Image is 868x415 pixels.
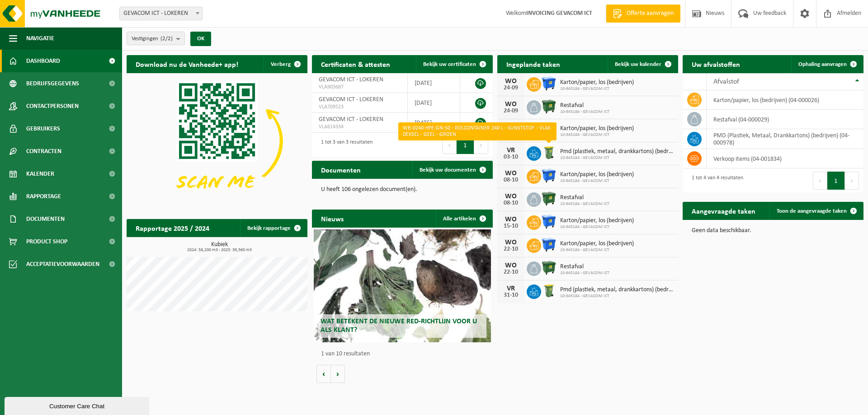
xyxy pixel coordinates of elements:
div: 31-10 [502,292,520,298]
count: (2/2) [160,36,173,42]
span: Offerte aanvragen [624,9,676,18]
span: Contracten [26,140,61,163]
span: GEVACOM ICT - LOKEREN [319,76,383,83]
div: VR [502,147,520,154]
div: WO [502,101,520,108]
span: Gebruikers [26,117,60,140]
img: WB-1100-HPE-GN-01 [541,191,557,206]
div: 03-10 [502,154,520,160]
button: Next [474,136,488,154]
span: Kalender [26,163,54,185]
span: Verberg [271,61,291,67]
h2: Rapportage 2025 / 2024 [127,219,218,237]
div: 1 tot 3 van 3 resultaten [316,135,373,155]
h2: Download nu de Vanheede+ app! [127,55,247,73]
img: WB-0240-HPE-GN-50 [541,145,557,160]
span: Restafval [560,102,609,109]
h3: Kubiek [131,242,307,252]
span: Pmd (plastiek, metaal, drankkartons) (bedrijven) [560,148,674,155]
h2: Aangevraagde taken [683,202,764,219]
a: Ophaling aanvragen [791,55,863,73]
td: [DATE] [408,73,461,93]
strong: INVOICING GEVACOM ICT [526,10,592,17]
span: Documenten [26,208,65,230]
td: PMD (Plastiek, Metaal, Drankkartons) (bedrijven) (04-000978) [707,129,863,149]
span: 10-945184 - GEVACOM ICT [560,155,674,161]
div: WO [502,124,520,131]
h2: Uw afvalstoffen [683,55,749,73]
span: 10-945184 - GEVACOM ICT [560,270,609,276]
button: Vorige [316,365,331,383]
iframe: chat widget [5,395,151,415]
span: Acceptatievoorwaarden [26,253,99,275]
img: WB-1100-HPE-BE-01 [541,76,557,91]
span: 10-945184 - GEVACOM ICT [560,109,609,115]
span: Bekijk uw kalender [615,61,661,67]
div: 01-10 [502,131,520,137]
div: WO [502,170,520,177]
img: Download de VHEPlus App [127,73,307,209]
button: Next [845,172,859,190]
div: 08-10 [502,200,520,206]
span: Wat betekent de nieuwe RED-richtlijn voor u als klant? [321,318,477,334]
span: GEVACOM ICT - LOKEREN [319,96,383,103]
img: WB-1100-HPE-BE-01 [541,237,557,252]
a: Offerte aanvragen [606,5,680,23]
span: Karton/papier, los (bedrijven) [560,171,634,178]
span: VLA709523 [319,103,401,111]
td: [DATE] [408,93,461,113]
button: Vestigingen(2/2) [127,32,185,45]
span: GEVACOM ICT - LOKEREN [319,116,383,123]
td: verkoop items (04-001834) [707,149,863,168]
span: 2024: 58,200 m3 - 2025: 39,560 m3 [131,248,307,252]
span: 10-945184 - GEVACOM ICT [560,178,634,184]
span: Ophaling aanvragen [798,61,847,67]
span: Contactpersonen [26,95,79,117]
span: GEVACOM ICT - LOKEREN [120,7,202,20]
span: Karton/papier, los (bedrijven) [560,79,634,86]
span: Rapportage [26,185,61,208]
span: Karton/papier, los (bedrijven) [560,125,634,132]
a: Alle artikelen [436,210,492,228]
span: Bedrijfsgegevens [26,72,79,95]
span: Dashboard [26,50,60,72]
button: 1 [827,172,845,190]
img: WB-1100-HPE-BE-01 [541,122,557,137]
td: karton/papier, los (bedrijven) (04-000026) [707,90,863,110]
div: 15-10 [502,223,520,229]
div: 22-10 [502,246,520,252]
div: WO [502,193,520,200]
h2: Nieuws [312,210,353,227]
span: 10-945184 - GEVACOM ICT [560,201,609,207]
p: Geen data beschikbaar. [692,228,854,234]
div: 1 tot 4 van 4 resultaten [687,171,743,191]
td: restafval (04-000029) [707,110,863,129]
img: WB-0240-HPE-GN-50 [541,283,557,298]
span: Karton/papier, los (bedrijven) [560,240,634,247]
div: WO [502,216,520,223]
div: 22-10 [502,269,520,275]
span: Bekijk uw documenten [420,167,476,173]
span: 10-945184 - GEVACOM ICT [560,132,634,138]
h2: Documenten [312,161,370,178]
img: WB-1100-HPE-GN-01 [541,260,557,275]
div: 24-09 [502,85,520,91]
span: Navigatie [26,27,54,50]
a: Bekijk uw documenten [412,161,492,179]
a: Bekijk rapportage [240,219,307,237]
span: Product Shop [26,230,67,253]
p: U heeft 106 ongelezen document(en). [321,187,484,193]
td: [DATE] [408,113,461,133]
button: Previous [442,136,457,154]
span: Pmd (plastiek, metaal, drankkartons) (bedrijven) [560,286,674,294]
img: WB-1100-HPE-GN-01 [541,99,557,114]
button: Verberg [264,55,307,73]
span: 10-945184 - GEVACOM ICT [560,294,674,299]
div: VR [502,285,520,292]
span: 10-945184 - GEVACOM ICT [560,224,634,230]
button: OK [190,32,211,46]
span: Restafval [560,194,609,201]
span: GEVACOM ICT - LOKEREN [119,7,203,20]
span: VLA614334 [319,123,401,131]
